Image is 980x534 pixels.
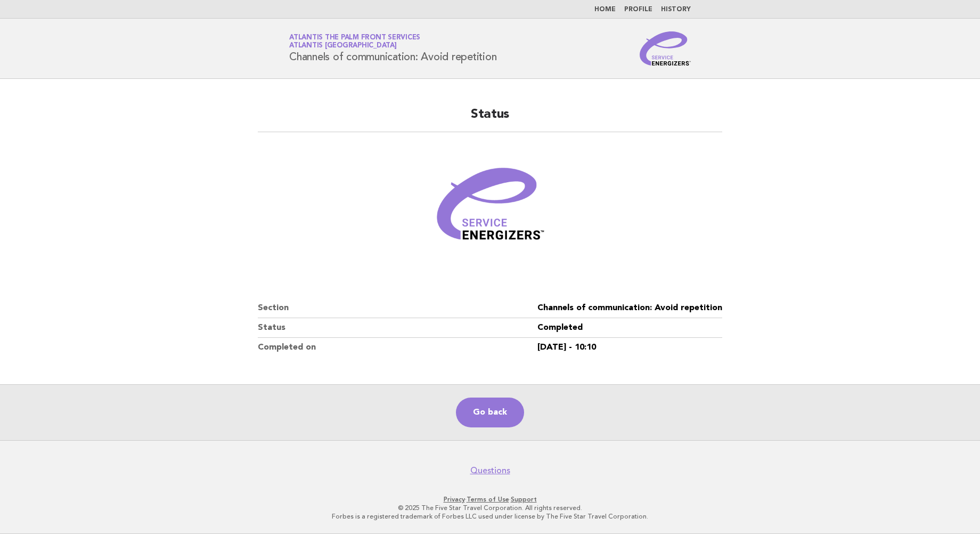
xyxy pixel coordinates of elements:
a: Privacy [444,496,465,503]
p: © 2025 The Five Star Travel Corporation. All rights reserved. [164,504,816,512]
a: History [661,6,691,13]
dd: Completed [537,318,722,338]
dt: Completed on [258,338,537,357]
a: Home [594,6,616,13]
dd: [DATE] - 10:10 [537,338,722,357]
img: Verified [426,145,554,273]
h1: Channels of communication: Avoid repetition [289,35,496,62]
a: Go back [456,398,524,427]
p: · · [164,495,816,504]
dt: Status [258,318,537,338]
a: Atlantis The Palm Front ServicesAtlantis [GEOGRAPHIC_DATA] [289,34,420,49]
dt: Section [258,298,537,318]
a: Questions [470,465,510,476]
a: Support [511,496,537,503]
p: Forbes is a registered trademark of Forbes LLC used under license by The Five Star Travel Corpora... [164,512,816,521]
span: Atlantis [GEOGRAPHIC_DATA] [289,43,397,50]
a: Terms of Use [467,496,509,503]
h2: Status [258,106,722,132]
dd: Channels of communication: Avoid repetition [537,298,722,318]
img: Service Energizers [640,31,691,66]
a: Profile [624,6,652,13]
